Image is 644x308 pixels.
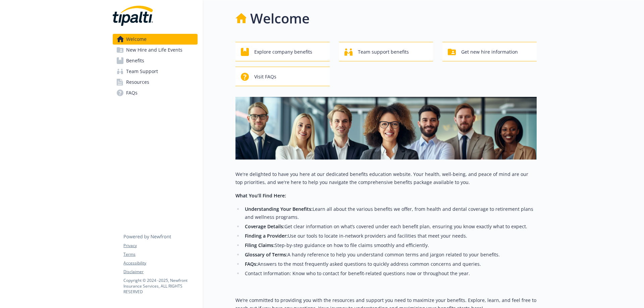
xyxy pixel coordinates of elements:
[245,261,258,267] strong: FAQs:
[126,77,149,87] span: Resources
[113,55,198,66] a: Benefits
[243,205,537,221] li: Learn all about the various benefits we offer, from health and dental coverage to retirement plan...
[245,233,288,239] strong: Finding a Provider:
[123,278,197,295] p: Copyright © 2024 - 2025 , Newfront Insurance Services, ALL RIGHTS RESERVED
[123,269,197,275] a: Disclaimer
[243,251,537,259] li: A handy reference to help you understand common terms and jargon related to your benefits.
[113,66,198,77] a: Team Support
[245,206,313,212] strong: Understanding Your Benefits:
[123,243,197,249] a: Privacy
[126,55,144,66] span: Benefits
[113,45,198,55] a: New Hire and Life Events
[243,241,537,249] li: Step-by-step guidance on how to file claims smoothly and efficiently.
[235,67,330,86] button: Visit FAQs
[245,223,284,230] strong: Coverage Details:
[113,34,198,45] a: Welcome
[254,46,312,58] span: Explore company benefits
[358,46,409,58] span: Team support benefits
[243,260,537,268] li: Answers to the most frequently asked questions to quickly address common concerns and queries.
[235,97,537,160] img: overview page banner
[461,46,518,58] span: Get new hire information
[243,223,537,231] li: Get clear information on what’s covered under each benefit plan, ensuring you know exactly what t...
[250,8,310,28] h1: Welcome
[339,42,433,61] button: Team support benefits
[126,45,182,55] span: New Hire and Life Events
[123,251,197,257] a: Terms
[245,242,275,248] strong: Filing Claims:
[254,70,276,83] span: Visit FAQs
[126,66,158,77] span: Team Support
[113,77,198,87] a: Resources
[245,251,287,258] strong: Glossary of Terms:
[235,170,537,186] p: We're delighted to have you here at our dedicated benefits education website. Your health, well-b...
[243,269,537,278] li: Contact Information: Know who to contact for benefit-related questions now or throughout the year.
[235,42,330,61] button: Explore company benefits
[126,87,138,98] span: FAQs
[126,34,147,45] span: Welcome
[123,260,197,266] a: Accessibility
[243,232,537,240] li: Use our tools to locate in-network providers and facilities that meet your needs.
[442,42,537,61] button: Get new hire information
[113,87,198,98] a: FAQs
[235,192,286,199] strong: What You’ll Find Here:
